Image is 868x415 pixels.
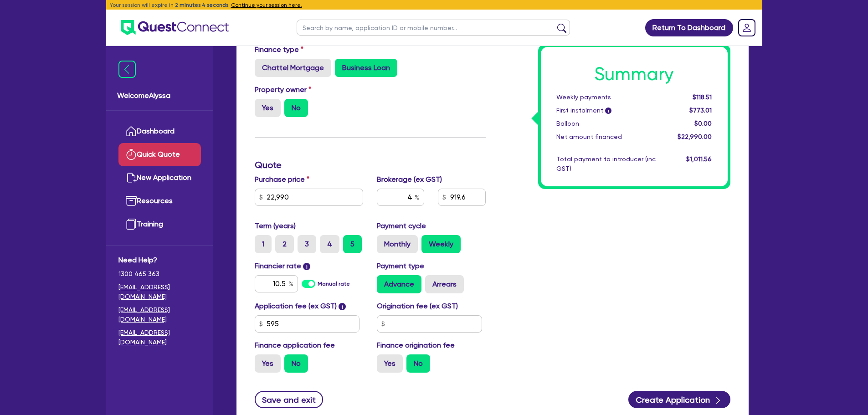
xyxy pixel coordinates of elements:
[377,235,418,253] label: Monthly
[284,99,308,117] label: No
[118,120,201,143] a: Dashboard
[425,275,464,293] label: Arrears
[377,354,403,373] label: Yes
[645,19,733,36] a: Return To Dashboard
[335,59,397,77] label: Business Loan
[255,354,281,373] label: Yes
[255,174,309,185] label: Purchase price
[255,59,331,77] label: Chattel Mortgage
[550,154,663,174] div: Total payment to introducer (inc GST)
[118,269,201,279] span: 1300 465 363
[303,263,310,270] span: i
[126,219,137,230] img: training
[605,108,611,114] span: i
[118,61,136,78] img: icon-menu-close
[284,354,308,373] label: No
[275,235,294,253] label: 2
[377,261,424,272] label: Payment type
[255,99,281,117] label: Yes
[255,235,272,253] label: 1
[118,213,201,236] a: Training
[421,235,461,253] label: Weekly
[118,166,201,190] a: New Application
[377,220,426,231] label: Payment cycle
[118,255,201,266] span: Need Help?
[694,120,712,127] span: $0.00
[339,303,346,310] span: i
[297,20,570,36] input: Search by name, application ID or mobile number...
[255,301,337,312] label: Application fee (ex GST)
[678,133,712,140] span: $22,990.00
[126,172,137,183] img: new-application
[628,391,730,408] button: Create Application
[735,16,759,40] a: Dropdown toggle
[556,63,712,85] h1: Summary
[126,149,137,160] img: quick-quote
[255,261,311,272] label: Financier rate
[318,280,350,288] label: Manual rate
[255,391,324,408] button: Save and exit
[550,132,663,142] div: Net amount financed
[118,305,201,324] a: [EMAIL_ADDRESS][DOMAIN_NAME]
[377,174,442,185] label: Brokerage (ex GST)
[255,84,311,95] label: Property owner
[320,235,339,253] label: 4
[550,119,663,128] div: Balloon
[377,301,458,312] label: Origination fee (ex GST)
[377,275,421,293] label: Advance
[126,195,137,206] img: resources
[255,159,486,170] h3: Quote
[255,340,335,351] label: Finance application fee
[118,143,201,166] a: Quick Quote
[175,2,228,8] span: 2 minutes 4 seconds
[255,220,296,231] label: Term (years)
[377,340,455,351] label: Finance origination fee
[255,44,303,55] label: Finance type
[121,20,229,35] img: quest-connect-logo-blue
[117,90,202,101] span: Welcome Alyssa
[298,235,316,253] label: 3
[118,190,201,213] a: Resources
[343,235,362,253] label: 5
[686,155,712,163] span: $1,011.56
[231,1,302,9] button: Continue your session here.
[118,328,201,347] a: [EMAIL_ADDRESS][DOMAIN_NAME]
[693,93,712,101] span: $118.51
[689,107,712,114] span: $773.01
[550,106,663,115] div: First instalment
[406,354,430,373] label: No
[118,282,201,302] a: [EMAIL_ADDRESS][DOMAIN_NAME]
[550,92,663,102] div: Weekly payments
